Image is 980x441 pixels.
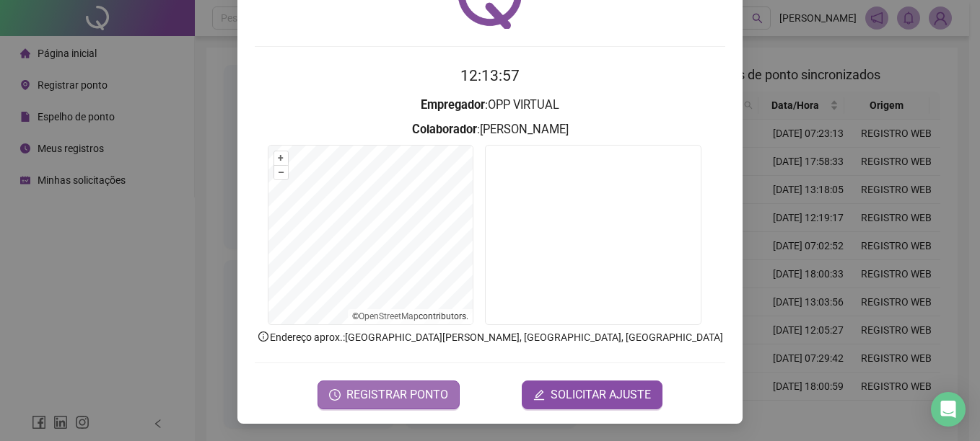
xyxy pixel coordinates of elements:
[257,330,270,343] span: info-circle
[931,392,966,427] div: Open Intercom Messenger
[255,329,725,345] p: Endereço aprox. : [GEOGRAPHIC_DATA][PERSON_NAME], [GEOGRAPHIC_DATA], [GEOGRAPHIC_DATA]
[255,96,725,115] h3: : OPP VIRTUAL
[421,98,485,112] strong: Empregador
[329,389,341,401] span: clock-circle
[274,166,288,179] button: –
[460,67,520,84] time: 12:13:57
[359,311,419,321] a: OpenStreetMap
[551,386,651,404] span: SOLICITAR AJUSTE
[522,380,662,409] button: editSOLICITAR AJUSTE
[412,122,477,136] strong: Colaborador
[274,151,288,165] button: +
[352,311,468,321] li: © contributors.
[533,389,545,401] span: edit
[318,380,460,409] button: REGISTRAR PONTO
[346,386,448,404] span: REGISTRAR PONTO
[255,120,725,139] h3: : [PERSON_NAME]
